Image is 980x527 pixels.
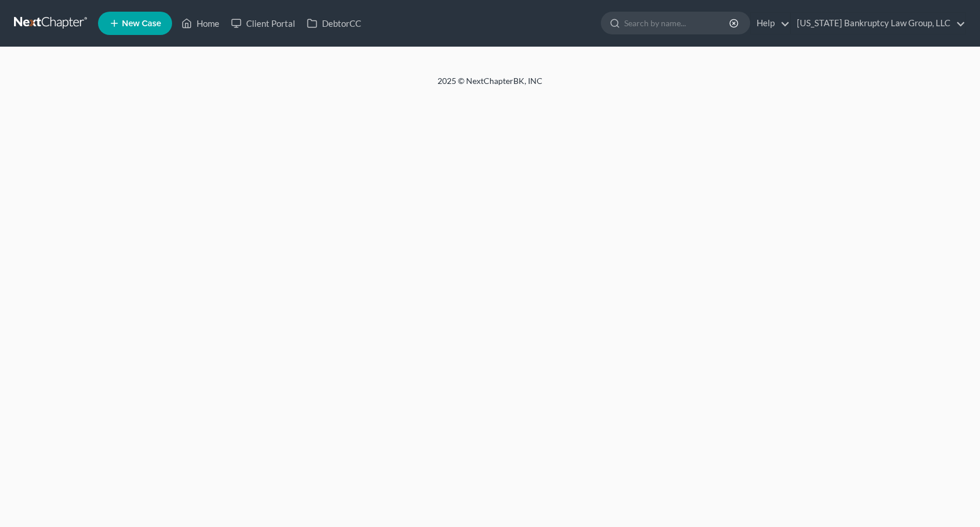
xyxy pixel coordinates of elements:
input: Search by name... [624,12,731,34]
a: [US_STATE] Bankruptcy Law Group, LLC [791,13,965,34]
a: Home [176,13,225,34]
a: Client Portal [225,13,301,34]
span: New Case [122,19,161,28]
a: DebtorCC [301,13,367,34]
div: 2025 © NextChapterBK, INC [157,75,822,96]
a: Help [751,13,790,34]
